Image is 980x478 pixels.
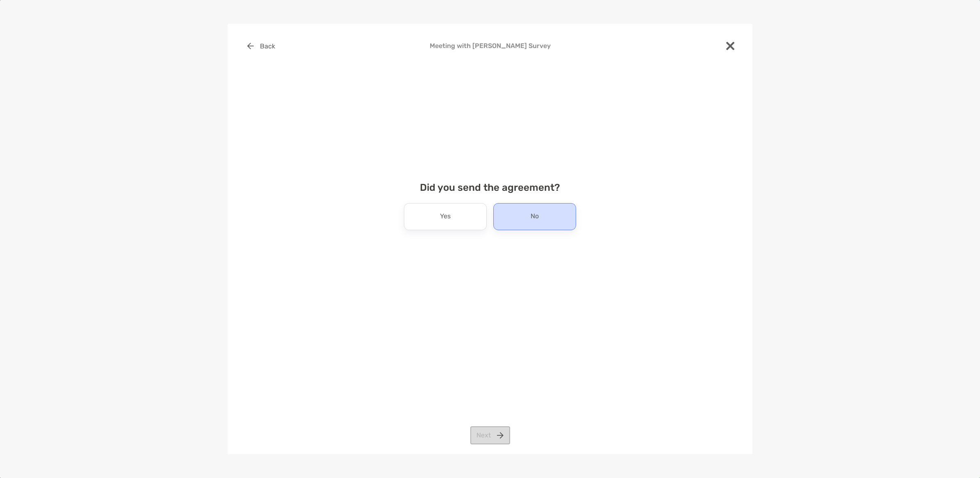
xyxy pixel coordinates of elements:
h4: Meeting with [PERSON_NAME] Survey [241,42,739,50]
button: Back [241,37,281,55]
p: No [531,210,539,223]
img: close modal [726,42,734,50]
h4: Did you send the agreement? [241,182,739,193]
p: Yes [440,210,451,223]
img: button icon [247,43,254,49]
